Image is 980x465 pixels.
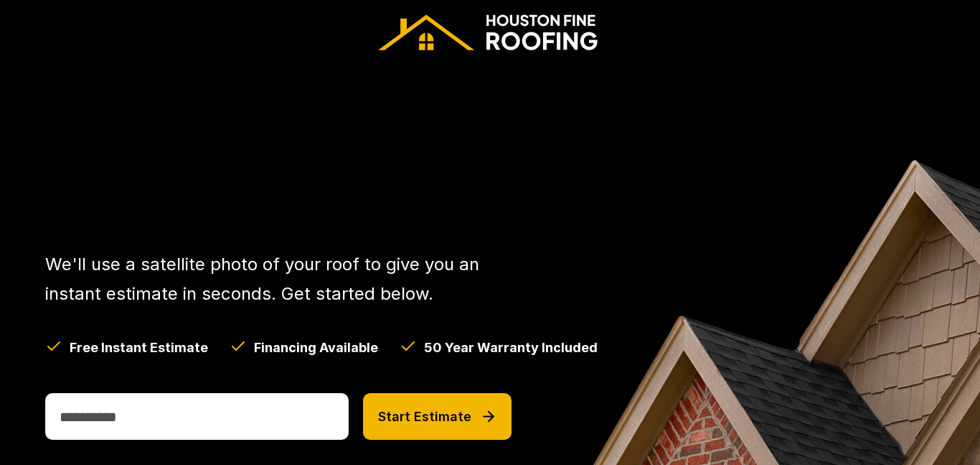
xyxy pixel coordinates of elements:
[363,393,512,440] button: Start Estimate
[70,339,208,356] h5: Free Instant Estimate
[424,339,598,356] h5: 50 Year Warranty Included
[378,409,471,425] p: Start Estimate
[45,250,512,309] p: We'll use a satellite photo of your roof to give you an instant estimate in seconds. Get started ...
[254,339,378,356] h5: Financing Available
